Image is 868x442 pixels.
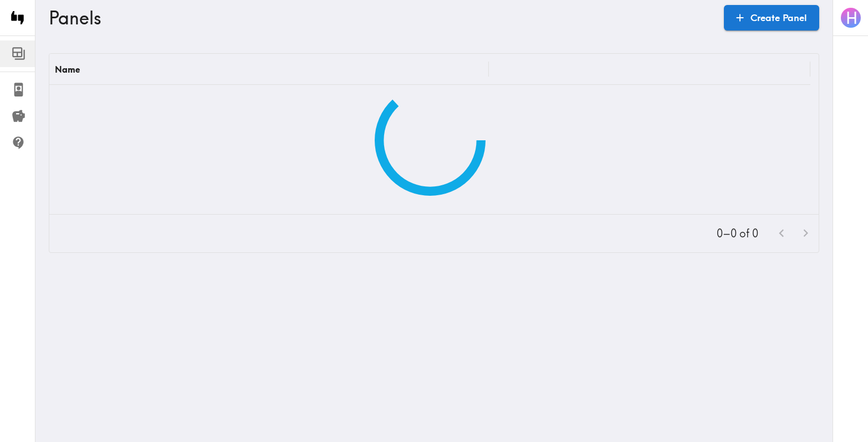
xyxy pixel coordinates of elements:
[7,7,29,29] img: Instapanel
[55,64,80,75] div: Name
[717,226,758,241] p: 0–0 of 0
[724,5,819,31] a: Create Panel
[49,7,715,28] h3: Panels
[846,8,857,28] span: H
[840,7,862,29] button: H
